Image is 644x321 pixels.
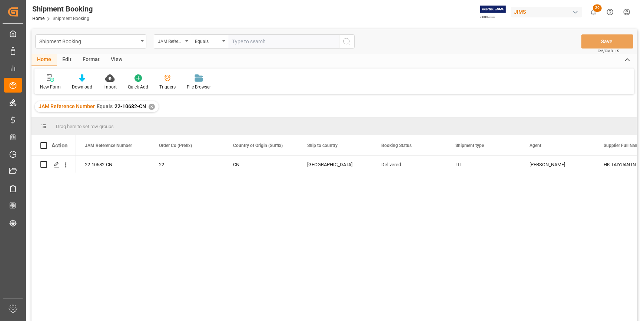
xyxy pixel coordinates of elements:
span: Booking Status [381,143,412,148]
div: View [105,54,128,66]
span: Shipment type [455,143,484,148]
div: Shipment Booking [32,3,93,14]
div: JIMS [511,7,582,17]
div: Edit [57,54,77,66]
div: Triggers [159,84,176,90]
div: Press SPACE to select this row. [31,156,76,173]
button: search button [339,34,355,49]
span: JAM Reference Number [39,103,95,109]
span: Ship to country [307,143,338,148]
span: Agent [530,143,541,148]
button: show 29 new notifications [585,4,602,20]
div: File Browser [187,84,211,90]
div: [GEOGRAPHIC_DATA] [307,156,364,173]
span: Drag here to set row groups [56,124,114,129]
input: Type to search [228,34,339,49]
div: Shipment Booking [39,36,138,46]
button: open menu [35,34,146,49]
button: Help Center [602,4,618,20]
div: Format [77,54,105,66]
span: 22-10682-CN [114,103,146,109]
div: Import [103,84,117,90]
button: open menu [191,34,228,49]
div: [PERSON_NAME] [530,156,586,173]
button: Save [581,34,633,49]
img: Exertis%20JAM%20-%20Email%20Logo.jpg_1722504956.jpg [480,6,506,19]
span: 29 [593,4,602,12]
div: Delivered [381,156,438,173]
button: JIMS [511,5,585,19]
div: ✕ [149,104,155,110]
div: 22 [159,156,215,173]
span: Equals [97,103,113,109]
span: Supplier Full Name [604,143,641,148]
span: Order Co (Prefix) [159,143,192,148]
div: Quick Add [128,84,148,90]
div: LTL [455,156,512,173]
div: Home [31,54,57,66]
span: JAM Reference Number [85,143,132,148]
span: Ctrl/CMD + S [598,48,619,54]
div: New Form [40,84,61,90]
div: Download [72,84,92,90]
div: JAM Reference Number [158,36,183,45]
span: Country of Origin (Suffix) [233,143,283,148]
div: Equals [195,36,220,45]
div: 22-10682-CN [76,156,150,173]
div: Action [52,142,67,149]
div: CN [233,156,289,173]
a: Home [32,16,44,21]
button: open menu [154,34,191,49]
